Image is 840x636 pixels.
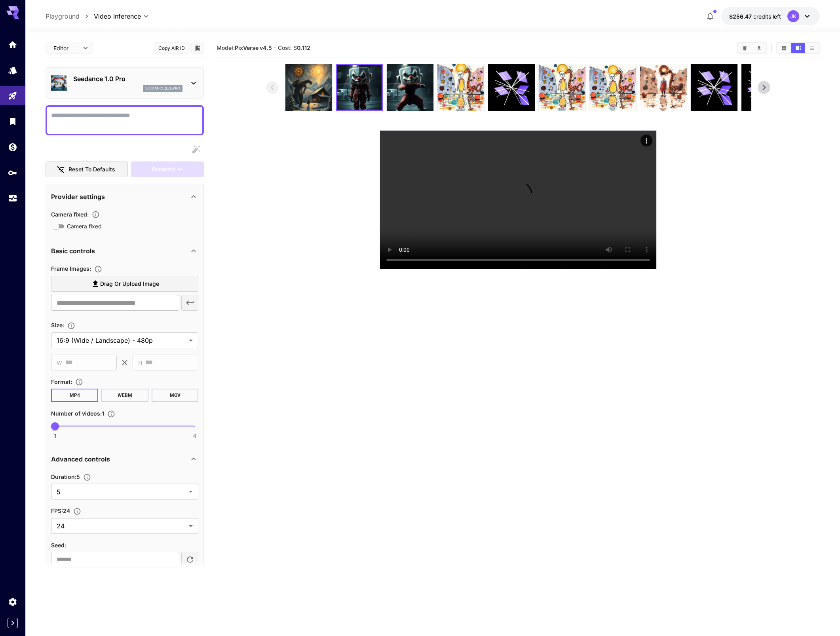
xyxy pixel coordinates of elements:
[51,378,72,385] span: Format :
[8,597,17,607] div: Settings
[437,64,484,111] img: Yve6qSjGPugAAAABJRU5ErkJggg==
[640,64,687,111] img: ZGiIoo3dUygAAAABJRU5ErkJggg==
[51,410,104,417] span: Number of videos : 1
[67,222,102,230] span: Camera fixed
[51,241,198,260] div: Basic controls
[138,358,142,367] span: H
[145,85,180,91] p: seedance_1_0_pro
[752,43,766,53] button: Download All
[217,44,272,51] span: Model:
[72,378,86,386] button: Choose the file format for the output video.
[777,43,791,53] button: Show media in grid view
[8,194,17,203] div: Usage
[8,142,17,152] div: Wallet
[51,454,110,464] p: Advanced controls
[805,43,819,53] button: Show media in list view
[51,246,95,256] p: Basic controls
[8,40,17,49] div: Home
[152,389,199,402] button: MOV
[57,487,186,497] span: 5
[640,135,652,146] div: Actions
[64,322,78,330] button: Adjust the dimensions of the generated image by specifying its width and height in pixels, or sel...
[738,43,752,53] button: Clear All
[8,168,17,178] div: API Keys
[51,276,198,292] label: Drag or upload image
[154,42,190,54] button: Copy AIR ID
[80,473,94,481] button: Set the number of duration
[46,11,94,21] nav: breadcrumb
[51,71,198,95] div: Seedance 1.0 Proseedance_1_0_pro
[274,43,276,53] p: ·
[753,13,781,20] span: credits left
[729,13,753,20] span: $256.47
[51,450,198,469] div: Advanced controls
[57,336,186,345] span: 16:9 (Wide / Landscape) - 480p
[104,410,118,418] button: Specify how many videos to generate in a single request. Each video generation will be charged se...
[791,43,805,53] button: Show media in video view
[51,507,70,514] span: FPS : 24
[721,7,820,25] button: $256.46878JK
[46,161,128,178] button: Reset to defaults
[73,74,182,84] p: Seedance 1.0 Pro
[193,432,196,440] span: 4
[729,12,781,21] div: $256.46878
[8,116,17,126] div: Library
[53,44,78,52] span: Editor
[387,64,433,111] img: FiH6FwfkdKK0mAzYAAAAAElFTkSuQmCC
[51,211,89,218] span: Camera fixed :
[94,11,141,21] span: Video Inference
[285,64,332,111] img: UglrvDmqEcoAAAAASUVORK5CYII=
[737,42,767,54] div: Clear AllDownload All
[100,279,159,289] span: Drag or upload image
[8,65,17,75] div: Models
[57,358,62,367] span: W
[70,507,84,515] button: Set the fps
[337,65,382,110] img: deoIQGRipk7kLNDtaqS+ln5fwFJCSVQa35YFwAAAABJRU5ErkJggg==
[8,618,18,628] button: Expand sidebar
[297,44,310,51] b: 0.112
[51,542,66,549] span: Seed :
[51,187,198,206] div: Provider settings
[787,10,799,22] div: JK
[194,43,201,53] button: Add to library
[589,64,636,111] img: Se3VrL+f4MPFoBia34GAAAAAElFTkSuQmCC
[539,64,585,111] img: AyFrZmZPTuflAAAAAElFTkSuQmCC
[51,473,80,480] span: Duration : 5
[51,389,98,402] button: MP4
[101,389,148,402] button: WEBM
[776,42,820,54] div: Show media in grid viewShow media in video viewShow media in list view
[57,521,186,531] span: 24
[278,44,310,51] span: Cost: $
[51,192,105,201] p: Provider settings
[91,265,105,273] button: Upload frame images.
[46,11,80,21] a: Playground
[8,91,17,101] div: Playground
[235,44,272,51] b: PixVerse v4.5
[54,432,56,440] span: 1
[51,322,64,328] span: Size :
[51,265,91,272] span: Frame Images :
